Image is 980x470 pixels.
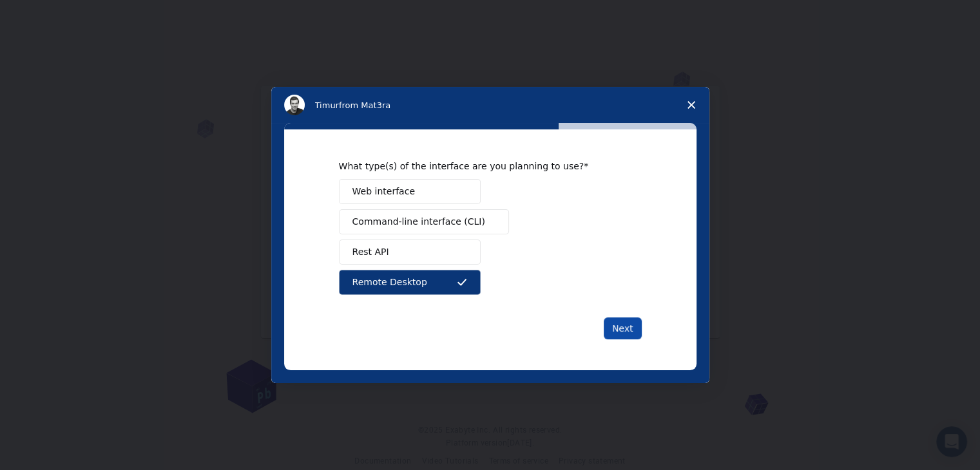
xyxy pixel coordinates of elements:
button: Web interface [339,179,481,204]
span: Timur [315,100,339,110]
span: from Mat3ra [339,100,390,110]
span: Support [26,9,72,21]
div: What type(s) of the interface are you planning to use? [339,160,622,172]
span: Close survey [673,87,709,123]
span: Command-line interface (CLI) [352,215,485,229]
button: Command-line interface (CLI) [339,209,509,234]
button: Rest API [339,240,481,265]
span: Rest API [352,245,389,259]
button: Next [604,317,642,339]
img: Profile image for Timur [284,95,305,115]
button: Remote Desktop [339,270,481,295]
span: Remote Desktop [352,276,427,289]
span: Web interface [352,185,415,198]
